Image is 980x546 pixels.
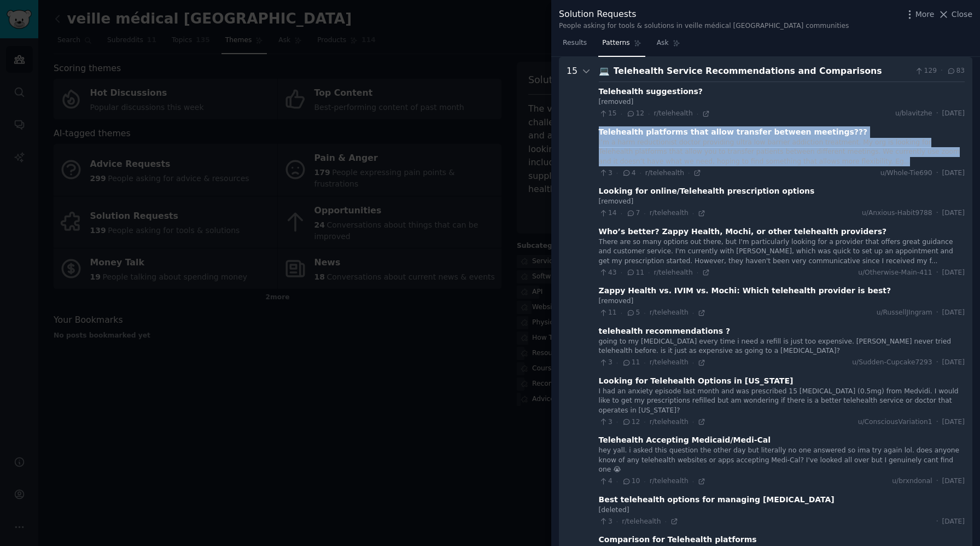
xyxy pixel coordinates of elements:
span: Results [563,38,587,48]
span: 4 [622,169,635,178]
span: [DATE] [942,358,965,368]
span: 129 [914,66,937,76]
div: Telehealth Accepting Medicaid/Medi-Cal [599,434,771,446]
span: 43 [599,268,617,278]
span: [DATE] [942,517,965,527]
div: going to my [MEDICAL_DATA] every time i need a refill is just too expensive. [PERSON_NAME] never ... [599,337,965,356]
span: r/telehealth [622,518,661,525]
span: 3 [599,169,612,178]
span: [DATE] [942,417,965,427]
div: hey yall. i asked this question the other day but literally no one answered so ima try again lol.... [599,446,965,475]
span: · [692,210,694,217]
span: · [941,66,943,76]
span: · [936,358,938,368]
span: · [688,169,690,177]
div: Comparison for Telehealth platforms [599,534,757,545]
div: telehealth recommendations ? [599,326,731,337]
span: r/telehealth [650,309,689,316]
span: u/ConsciousVariation1 [858,417,932,427]
div: Telehealth Service Recommendations and Comparisons [614,65,911,78]
div: Who’s better? Zappy Health, Mochi, or other telehealth providers? [599,226,887,237]
span: r/telehealth [654,109,692,117]
span: · [644,309,645,317]
span: · [616,359,618,367]
span: [DATE] [942,477,965,486]
span: 4 [599,477,612,486]
div: Telehealth suggestions? [599,86,703,97]
a: Ask [653,34,684,57]
span: · [936,268,938,278]
span: · [621,110,622,118]
span: · [664,518,666,525]
span: r/telehealth [650,418,689,426]
span: · [621,309,622,317]
span: 11 [599,308,617,318]
span: u/blavitzhe [895,109,932,119]
div: There are so many options out there, but I'm particularly looking for a provider that offers grea... [599,237,965,266]
div: [removed] [599,297,965,306]
span: · [639,169,641,177]
span: Patterns [602,38,629,48]
div: Telehealth platforms that allow transfer between meetings??? [599,126,868,138]
span: Ask [657,38,669,48]
span: 11 [622,358,640,368]
span: · [616,478,618,485]
a: Patterns [598,34,645,57]
span: 11 [626,268,644,278]
span: r/telehealth [645,169,684,177]
span: 12 [622,417,640,427]
span: · [936,517,938,527]
span: 12 [626,109,644,119]
span: 7 [626,208,640,218]
span: 5 [626,308,640,318]
div: Solution Requests [559,8,849,21]
div: I’m a harm reductionist doctor providing ultra low barrier addiction treatment. My org is looking... [599,138,965,167]
div: People asking for tools & solutions in veille médical [GEOGRAPHIC_DATA] communities [559,21,849,31]
span: · [692,478,694,485]
span: 3 [599,358,612,368]
span: r/telehealth [650,358,689,366]
span: 83 [947,66,965,76]
span: 14 [599,208,617,218]
span: [DATE] [942,109,965,119]
span: · [616,418,618,426]
span: · [692,359,694,367]
span: · [648,269,650,276]
div: [removed] [599,197,965,207]
span: · [936,308,938,318]
span: · [621,269,622,276]
span: [DATE] [942,169,965,178]
span: · [648,110,650,118]
span: r/telehealth [650,477,689,485]
span: · [616,169,618,177]
span: [DATE] [942,208,965,218]
button: Close [938,9,972,20]
span: u/brxndonal [892,477,932,486]
span: · [616,518,618,525]
span: · [936,169,938,178]
span: u/Otherwise-Main-411 [858,268,932,278]
span: · [936,417,938,427]
span: · [644,359,645,367]
span: · [621,210,622,217]
div: Zappy Health vs. IVIM vs. Mochi: Which telehealth provider is best? [599,285,891,297]
span: u/Anxious-Habit9788 [862,208,932,218]
span: · [936,477,938,486]
button: More [904,9,935,20]
span: u/RussellJIngram [877,308,932,318]
span: [DATE] [942,268,965,278]
span: r/telehealth [650,209,689,217]
span: · [692,309,694,317]
span: · [644,210,645,217]
span: 15 [599,109,617,119]
div: Looking for online/Telehealth prescription options [599,185,815,197]
span: · [697,110,698,118]
span: · [936,109,938,119]
div: I had an anxiety episode last month and was prescribed 15 [MEDICAL_DATA] (0.5mg) from Medvidi. I ... [599,387,965,416]
div: [deleted] [599,506,965,515]
span: Close [952,9,972,20]
span: r/telehealth [654,269,692,276]
div: [removed] [599,97,965,107]
span: · [697,269,698,276]
div: Looking for Telehealth Options in [US_STATE] [599,375,794,387]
